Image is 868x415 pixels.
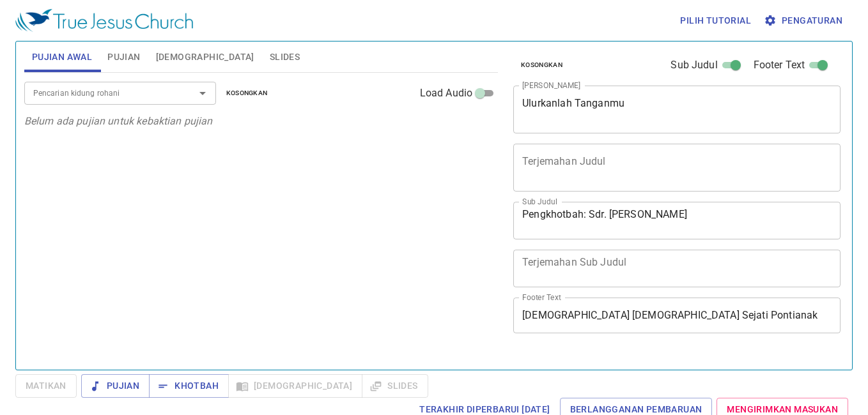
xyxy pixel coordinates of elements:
span: Kosongkan [521,59,562,71]
button: Open [194,84,212,102]
span: Sub Judul [670,57,717,73]
button: Khotbah [149,374,229,398]
span: Footer Text [754,57,805,73]
span: Khotbah [159,378,219,394]
span: Pujian [91,378,139,394]
span: [DEMOGRAPHIC_DATA] [156,49,254,65]
span: Pujian [107,49,140,65]
button: Pengaturan [761,9,848,33]
textarea: Pengkhotbah: Sdr. [PERSON_NAME] [522,208,832,232]
button: Pilih tutorial [675,9,756,33]
span: Slides [270,49,300,65]
button: Pujian [81,374,150,398]
button: Kosongkan [219,86,275,101]
textarea: Ulurkanlah Tanganmu [522,97,832,121]
i: Belum ada pujian untuk kebaktian pujian [24,115,213,127]
span: Pengaturan [766,13,842,29]
span: Load Audio [420,86,473,101]
img: True Jesus Church [15,9,193,32]
button: Kosongkan [513,57,570,73]
span: Kosongkan [226,87,268,99]
span: Pilih tutorial [680,13,751,29]
span: Pujian Awal [32,49,92,65]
